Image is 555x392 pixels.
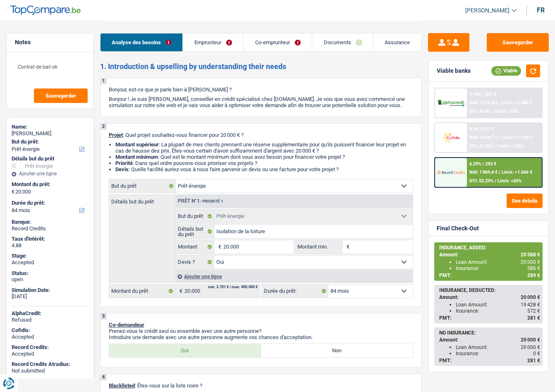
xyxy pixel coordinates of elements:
[12,270,89,277] div: Status:
[244,33,312,51] a: Co-emprunteur
[439,330,540,336] div: NO INSURANCE:
[12,200,87,206] label: Durée du prêt:
[437,67,471,74] div: Viable banks
[527,358,540,363] span: 281 €
[12,351,89,357] div: Accepted
[537,6,545,14] div: fr
[208,285,258,289] div: min: 3.701 € / max: 400.000 €
[469,135,498,140] span: NAI: 2 344,7 €
[469,100,498,105] span: NAI: 2 115,4 €
[109,96,413,108] p: Bonjour ! Je suis [PERSON_NAME], conseiller en crédit spécialisé chez [DOMAIN_NAME]. Je vois que ...
[439,358,540,363] div: PMT:
[100,124,107,130] div: 2
[499,135,500,140] span: /
[12,287,89,294] div: Simulation Date:
[12,327,89,334] div: Cofidis:
[469,143,493,149] span: DTI: 47.45%
[437,99,465,108] img: AlphaCredit
[12,236,89,242] div: Taux d'intérêt:
[487,33,549,52] button: Sauvegarder
[200,199,223,203] span: - Priorité 1
[469,109,491,114] span: DTI: 49.9%
[439,294,540,300] div: Amount:
[45,93,76,98] span: Sauvegarder
[12,242,89,249] div: 4.88
[502,135,532,140] span: Limit: >1.100 €
[507,194,543,208] button: See details
[342,240,352,253] span: €
[176,198,225,204] div: Prêt n°1
[469,170,498,175] span: NAI: 1 869,4 €
[498,143,524,149] span: Limit: <100%
[437,225,479,232] div: Final Check-Out
[521,344,540,350] span: 20 000 €
[456,344,540,350] div: Loan Amount:
[115,166,413,172] li: : Quelle facilité auriez-vous à nous faire parvenir un devis ou une facture pour votre projet ?
[527,265,540,271] span: 586 €
[499,170,500,175] span: /
[15,39,85,46] h5: Notes
[115,141,159,148] strong: Montant supérieur
[183,33,243,51] a: Emprunteur
[100,33,183,51] a: Analyse des besoins
[521,252,540,258] span: 20 588 €
[100,78,107,84] div: 1
[109,86,413,93] p: Bonjour, est-ce que je parle bien à [PERSON_NAME] ?
[115,141,413,154] li: : La plupart de mes clients prennent une réserve supplémentaire pour qu'ils puissent financer leu...
[12,259,89,266] div: Accepted
[12,334,89,340] div: Accepted
[109,132,123,138] span: Projet
[469,92,496,97] div: 7.74% | 307 €
[176,225,214,238] label: Détails but du prêt
[109,322,144,328] span: Co-demandeur
[115,154,413,160] li: : Quel est le montant minimum dont vous avez besoin pour financer votre projet ?
[12,171,89,177] div: Ajouter une ligne
[465,7,510,14] span: [PERSON_NAME]
[12,139,87,145] label: But du prêt:
[10,5,81,15] img: TopCompare Logo
[469,127,494,132] div: 8.9% | 317 €
[262,284,328,298] label: Durée du prêt:
[12,124,89,130] div: Name:
[456,308,540,314] div: Insurance:
[12,293,89,300] div: [DATE]
[12,181,87,188] label: Montant du prêt:
[469,178,493,184] span: DTI: 52.23%
[109,334,413,340] p: Introduire une demande avec une autre personne augmente vos chances d'acceptation.
[491,66,521,75] div: Viable
[12,317,89,323] div: Refused
[214,240,223,253] span: €
[109,132,413,138] p: : Quel projet souhaitez-vous financer pour 20 000 € ?
[109,344,261,357] label: Oui
[459,4,517,17] a: [PERSON_NAME]
[373,33,421,51] a: Assurance
[109,179,176,193] label: But du prêt
[12,219,89,225] div: Banque:
[176,210,214,223] label: But du prêt
[439,337,540,343] div: Amount:
[176,256,214,269] label: Devis ?
[12,276,89,283] div: open
[109,195,176,204] label: Détails but du prêt
[109,382,413,389] p: : Êtes-vous sur la liste noire ?
[533,351,540,356] span: 0 €
[115,160,413,166] li: : Dans quel ordre pouvons-nous prioriser vos projets ?
[100,62,422,71] h2: 1. Introduction & upselling by understanding their needs
[437,131,465,145] img: Cofidis
[100,374,107,380] div: 4
[502,170,532,175] span: Limit: >1.666 €
[175,270,413,282] div: Ajouter une ligne
[109,284,175,298] label: Montant du prêt
[12,225,89,232] div: Record Credits
[175,284,184,298] span: €
[12,253,89,259] div: Stage:
[12,155,89,162] div: Détails but du prêt
[439,315,540,321] div: PMT:
[115,154,158,160] strong: Montant minimum
[499,100,500,105] span: /
[456,259,540,265] div: Loan Amount:
[312,33,373,51] a: Documents
[469,161,496,167] div: 6.29% | 293 €
[109,328,413,334] p: Prenez-vous le crédit seul ou ensemble avec une autre personne?
[456,351,540,356] div: Insurance:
